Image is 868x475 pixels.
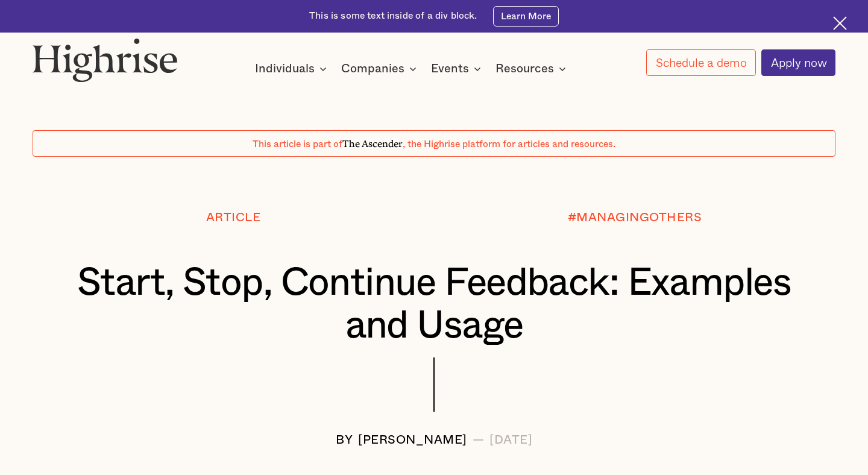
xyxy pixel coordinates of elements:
span: The Ascender [342,136,403,148]
div: Events [431,61,469,76]
div: BY [336,433,353,447]
h1: Start, Stop, Continue Feedback: Examples and Usage [66,262,802,347]
span: , the Highrise platform for articles and resources. [403,139,615,149]
div: Companies [341,61,404,76]
div: #MANAGINGOTHERS [568,211,702,224]
a: Learn More [493,6,558,27]
div: — [473,433,485,447]
div: Article [206,211,261,224]
div: [PERSON_NAME] [358,433,467,447]
div: Individuals [255,61,330,76]
a: Schedule a demo [646,49,755,76]
img: Highrise logo [33,38,178,82]
a: Apply now [761,49,835,76]
div: This is some text inside of a div block. [309,10,477,22]
span: This article is part of [253,139,342,149]
div: Companies [341,61,420,76]
img: Cross icon [833,16,847,30]
div: Resources [495,61,554,76]
div: [DATE] [489,433,532,447]
div: Resources [495,61,570,76]
div: Individuals [255,61,315,76]
div: Events [431,61,485,76]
